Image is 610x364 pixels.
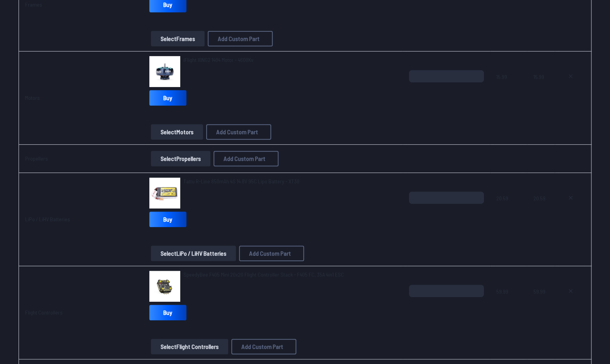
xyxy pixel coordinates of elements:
[208,31,273,46] button: Add Custom Part
[149,90,186,106] a: Buy
[151,31,205,46] button: SelectFrames
[183,56,253,64] a: iFlight XING2 1404 Motor - 4600Kv
[183,56,253,63] span: iFlight XING2 1404 Motor - 4600Kv
[25,216,70,222] a: LiPo / LiHV Batteries
[151,151,210,166] button: SelectPropellers
[183,271,344,279] a: SpeedyBee F405 Mini 20x20 Flight Controller Stack - F405 FC, 35A 4in1 ESC
[183,178,299,185] span: Tattu R-Line 850mAh 4S 14.8V 95C Lipo Battery - XT30
[214,151,279,166] button: Add Custom Part
[25,309,63,316] a: Flight Controllers
[25,1,42,8] a: Frames
[241,343,283,350] span: Add Custom Part
[149,246,238,261] a: SelectLiPo / LiHV Batteries
[151,246,236,261] button: SelectLiPo / LiHV Batteries
[149,178,180,208] img: image
[149,212,186,227] a: Buy
[496,191,521,229] span: 20.59
[183,271,344,278] span: SpeedyBee F405 Mini 20x20 Flight Controller Stack - F405 FC, 35A 4in1 ESC
[206,124,271,140] button: Add Custom Part
[149,271,180,302] img: image
[496,70,521,107] span: 15.99
[249,250,291,256] span: Add Custom Part
[183,178,299,185] a: Tattu R-Line 850mAh 4S 14.8V 95C Lipo Battery - XT30
[239,246,304,261] button: Add Custom Part
[149,56,180,87] img: image
[533,70,548,107] span: 15.99
[25,94,40,101] a: Motors
[151,339,228,354] button: SelectFlight Controllers
[224,156,265,162] span: Add Custom Part
[149,151,212,166] a: SelectPropellers
[149,31,206,46] a: SelectFrames
[25,155,48,162] a: Propellers
[231,339,296,354] button: Add Custom Part
[533,285,548,322] span: 59.99
[216,129,258,135] span: Add Custom Part
[151,124,203,140] button: SelectMotors
[149,124,205,140] a: SelectMotors
[149,339,230,354] a: SelectFlight Controllers
[218,36,260,42] span: Add Custom Part
[533,191,548,229] span: 20.59
[149,305,186,320] a: Buy
[496,285,521,322] span: 59.99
